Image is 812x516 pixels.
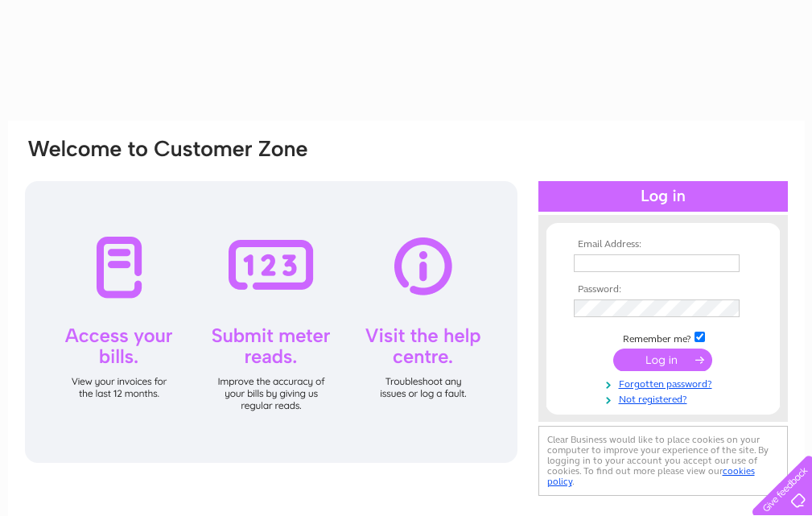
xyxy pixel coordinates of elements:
a: Not registered? [574,390,756,406]
a: Forgotten password? [574,375,756,390]
input: Submit [613,349,712,371]
div: Clear Business would like to place cookies on your computer to improve your experience of the sit... [538,426,788,496]
td: Remember me? [570,329,756,345]
th: Password: [570,284,756,295]
th: Email Address: [570,239,756,250]
a: cookies policy [547,465,755,487]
